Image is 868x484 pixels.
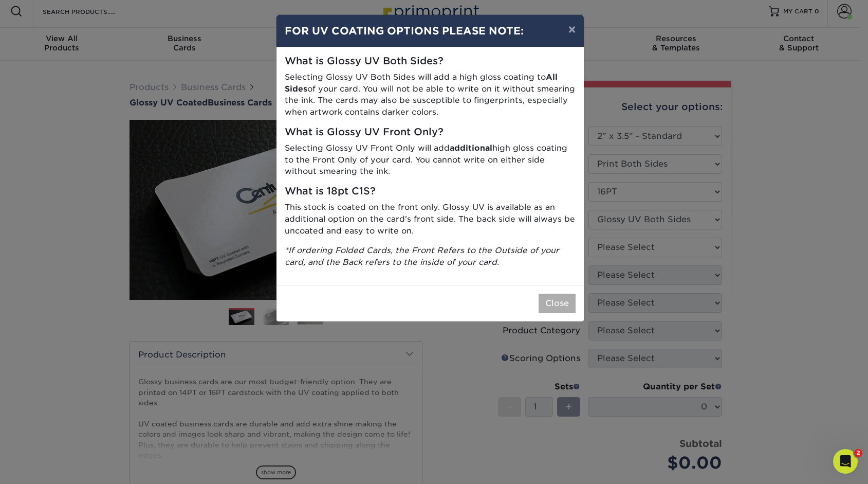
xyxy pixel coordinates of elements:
p: This stock is coated on the front only. Glossy UV is available as an additional option on the car... [285,202,576,237]
strong: All Sides [285,72,558,94]
h5: What is Glossy UV Front Only? [285,127,576,138]
iframe: Intercom live chat [833,449,858,474]
p: Selecting Glossy UV Front Only will add high gloss coating to the Front Only of your card. You ca... [285,142,576,177]
h5: What is Glossy UV Both Sides? [285,56,576,67]
h4: FOR UV COATING OPTIONS PLEASE NOTE: [285,23,576,39]
button: × [560,15,584,44]
button: Close [539,294,576,313]
strong: additional [450,143,492,153]
i: *If ordering Folded Cards, the Front Refers to the Outside of your card, and the Back refers to t... [285,245,559,267]
span: 2 [854,449,862,457]
p: Selecting Glossy UV Both Sides will add a high gloss coating to of your card. You will not be abl... [285,71,576,118]
h5: What is 18pt C1S? [285,186,576,198]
